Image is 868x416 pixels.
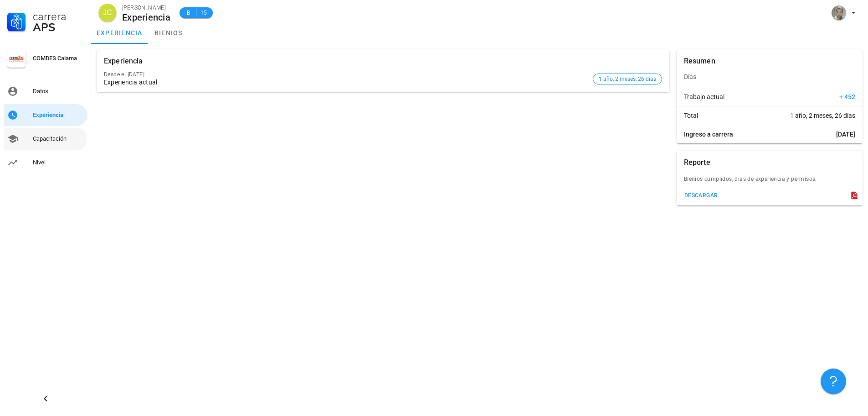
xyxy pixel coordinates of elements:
[839,92,855,101] span: + 452
[122,3,170,12] div: [PERSON_NAME]
[677,66,863,88] div: Días
[684,151,710,174] div: Reporte
[33,135,84,142] div: Capacitación
[104,49,143,73] div: Experiencia
[684,130,733,139] span: Ingreso a carrera
[684,111,698,120] span: Total
[98,4,117,22] div: avatar
[599,74,656,84] span: 1 año, 2 meses, 26 días
[148,22,189,44] a: bienios
[122,12,170,22] div: Experiencia
[4,80,87,102] a: Datos
[680,189,722,202] button: descargar
[103,4,112,22] span: JC
[104,71,589,78] div: Desde el [DATE]
[185,8,192,17] span: B
[33,159,84,166] div: Nivel
[4,152,87,174] a: Nivel
[684,192,718,199] div: descargar
[4,128,87,150] a: Capacitación
[33,11,84,22] div: Carrera
[790,111,855,120] span: 1 año, 2 meses, 26 días
[684,49,715,73] div: Resumen
[4,104,87,126] a: Experiencia
[33,22,84,33] div: APS
[33,111,84,119] div: Experiencia
[33,88,84,95] div: Datos
[836,130,855,139] span: [DATE]
[832,5,846,20] div: avatar
[104,79,589,86] div: Experiencia actual
[33,55,84,62] div: COMDES Calama
[684,92,724,101] span: Trabajo actual
[677,174,863,189] div: Bienios cumplidos, dias de experiencia y permisos.
[91,22,148,44] a: experiencia
[200,8,207,17] span: 15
